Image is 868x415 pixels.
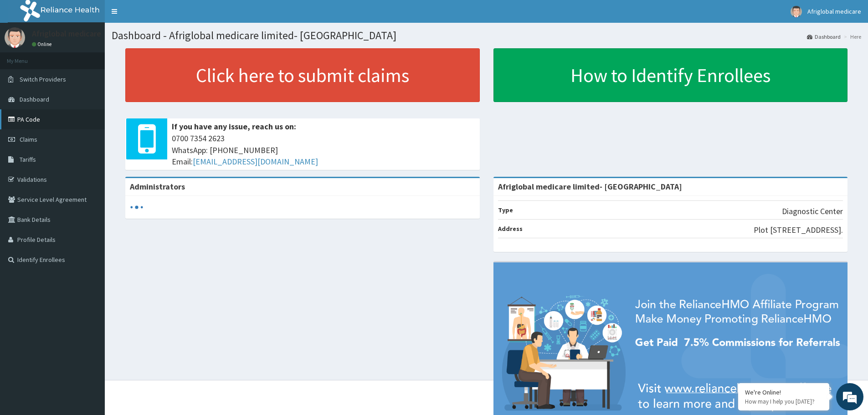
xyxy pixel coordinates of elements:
p: Afriglobal medicare [32,30,101,38]
img: User Image [791,6,802,17]
a: [EMAIL_ADDRESS][DOMAIN_NAME] [193,156,318,167]
span: Switch Providers [20,75,66,83]
span: Afriglobal medicare [807,7,861,15]
div: We're Online! [745,388,822,396]
a: How to Identify Enrollees [493,48,848,102]
a: Online [32,41,54,47]
span: Claims [20,135,37,143]
a: Click here to submit claims [125,48,480,102]
p: How may I help you today? [745,398,822,405]
b: Type [498,206,513,214]
a: Dashboard [807,33,841,41]
li: Here [842,33,861,41]
p: Plot [STREET_ADDRESS]. [754,224,843,236]
span: Tariffs [20,155,36,164]
p: Diagnostic Center [782,205,843,217]
span: 0700 7354 2623 WhatsApp: [PHONE_NUMBER] Email: [172,133,475,168]
img: User Image [5,27,25,48]
svg: audio-loading [130,200,144,214]
b: Address [498,225,523,233]
b: If you have any issue, reach us on: [172,121,296,132]
h1: Dashboard - Afriglobal medicare limited- [GEOGRAPHIC_DATA] [112,30,861,41]
span: Dashboard [20,95,49,103]
strong: Afriglobal medicare limited- [GEOGRAPHIC_DATA] [498,181,682,192]
b: Administrators [130,181,185,192]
